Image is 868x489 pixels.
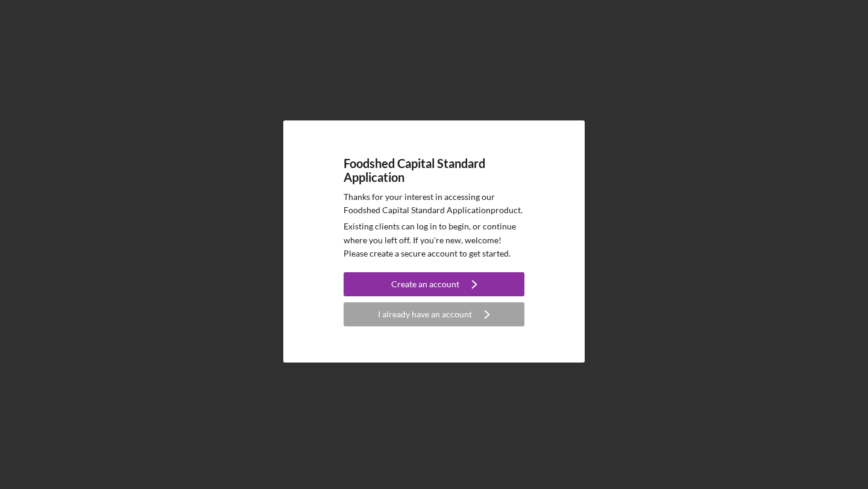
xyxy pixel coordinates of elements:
button: I already have an account [344,302,524,326]
div: I already have an account [378,302,472,326]
p: Thanks for your interest in accessing our Foodshed Capital Standard Application product. [344,190,524,217]
button: Create an account [344,272,524,296]
a: Create an account [344,272,524,299]
p: Existing clients can log in to begin, or continue where you left off. If you're new, welcome! Ple... [344,220,524,260]
h4: Foodshed Capital Standard Application [344,157,524,184]
div: Create an account [391,272,459,296]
